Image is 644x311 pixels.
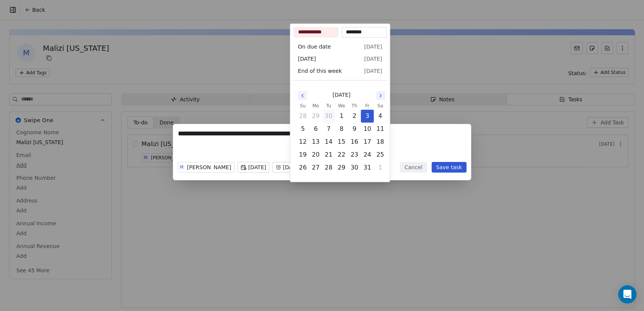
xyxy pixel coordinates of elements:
table: October 2025 [296,102,386,174]
button: Friday, October 3rd, 2025, selected [361,110,373,122]
button: Sunday, October 19th, 2025 [297,149,309,161]
th: Wednesday [335,102,348,110]
button: Friday, October 31st, 2025 [361,162,373,174]
button: Tuesday, October 28th, 2025 [322,162,335,174]
button: Sunday, October 5th, 2025 [297,123,309,135]
th: Friday [361,102,374,110]
button: Saturday, October 18th, 2025 [374,136,386,148]
th: Sunday [296,102,309,110]
button: Wednesday, October 1st, 2025 [335,110,347,122]
button: Thursday, October 16th, 2025 [348,136,360,148]
th: Thursday [348,102,361,110]
span: [DATE] [333,91,350,99]
button: Sunday, October 12th, 2025 [297,136,309,148]
span: [DATE] [364,67,382,75]
button: Tuesday, October 7th, 2025 [322,123,335,135]
button: Go to the Next Month [376,91,385,100]
button: Thursday, October 23rd, 2025 [348,149,360,161]
button: Sunday, October 26th, 2025 [297,162,309,174]
th: Saturday [374,102,386,110]
button: Wednesday, October 15th, 2025 [335,136,347,148]
span: [DATE] [364,43,382,50]
button: Friday, October 24th, 2025 [361,149,373,161]
button: Saturday, October 11th, 2025 [374,123,386,135]
span: [DATE] [298,55,316,63]
button: Tuesday, October 21st, 2025 [322,149,335,161]
span: End of this week [298,67,342,75]
button: Wednesday, October 8th, 2025 [335,123,347,135]
span: On due date [298,43,331,50]
button: Saturday, November 1st, 2025 [374,162,386,174]
button: Monday, September 29th, 2025 [309,110,322,122]
button: Wednesday, October 29th, 2025 [335,162,347,174]
button: Monday, October 27th, 2025 [309,162,322,174]
span: [DATE] [364,55,382,63]
th: Tuesday [322,102,335,110]
button: Thursday, October 2nd, 2025 [348,110,360,122]
th: Monday [309,102,322,110]
button: Saturday, October 4th, 2025 [374,110,386,122]
button: Thursday, October 30th, 2025 [348,162,360,174]
button: Wednesday, October 22nd, 2025 [335,149,347,161]
button: Friday, October 17th, 2025 [361,136,373,148]
button: Tuesday, October 14th, 2025 [322,136,335,148]
button: Monday, October 13th, 2025 [309,136,322,148]
button: Today, Tuesday, September 30th, 2025 [322,110,335,122]
button: Monday, October 6th, 2025 [309,123,322,135]
button: Sunday, September 28th, 2025 [297,110,309,122]
button: Saturday, October 25th, 2025 [374,149,386,161]
button: Friday, October 10th, 2025 [361,123,373,135]
button: Go to the Previous Month [298,91,307,100]
button: Monday, October 20th, 2025 [309,149,322,161]
button: Thursday, October 9th, 2025 [348,123,360,135]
